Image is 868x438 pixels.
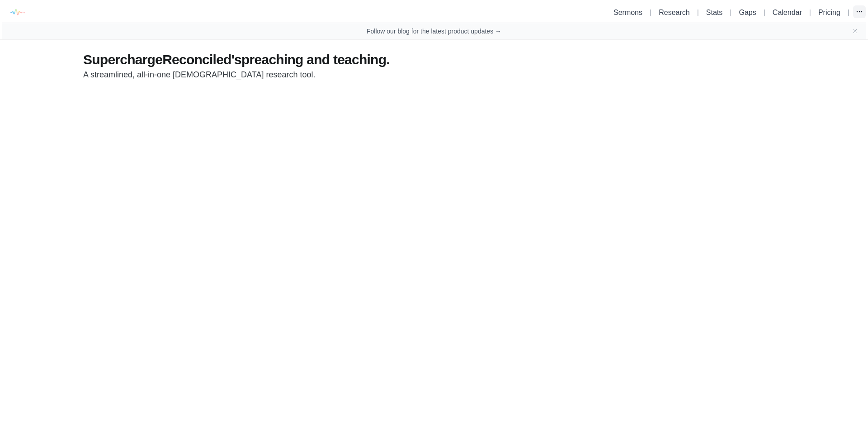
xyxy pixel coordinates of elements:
[851,28,859,35] button: Close banner
[726,7,735,18] li: |
[646,7,655,18] li: |
[693,7,703,18] li: |
[739,9,756,16] a: Gaps
[806,7,815,18] li: |
[818,9,840,16] a: Pricing
[773,9,802,16] a: Calendar
[844,7,853,18] li: |
[613,9,642,16] a: Sermons
[367,27,501,36] a: Follow our blog for the latest product updates →
[706,9,722,16] a: Stats
[7,2,27,23] img: logo
[83,51,785,69] h2: Supercharge Reconciled 's preaching and teaching.
[659,9,689,16] a: Research
[83,69,785,81] p: A streamlined, all-in-one [DEMOGRAPHIC_DATA] research tool.
[823,393,857,427] iframe: Drift Widget Chat Controller
[760,7,769,18] li: |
